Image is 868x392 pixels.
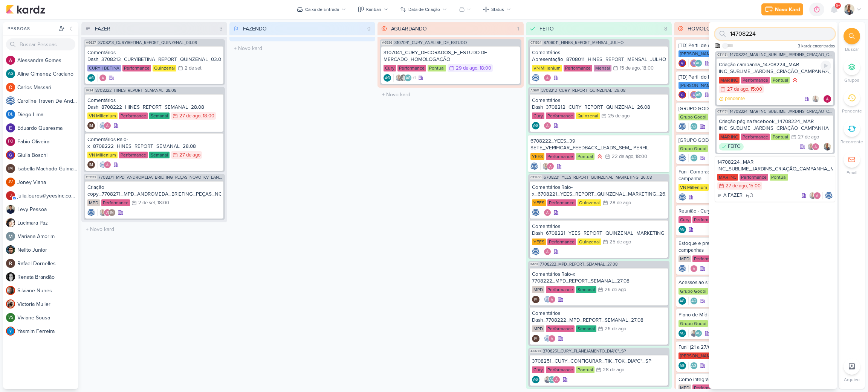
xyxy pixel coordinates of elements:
span: 8708222_HINES_REPORT_SEMANAL_28.08 [95,88,176,93]
li: Ctrl + F [839,28,865,53]
p: Grupos [844,77,859,84]
img: Alessandra Gomes [544,248,551,255]
div: , 18:00 [633,154,647,159]
img: Alessandra Gomes [824,95,831,103]
div: Criador(a): Isabella Machado Guimarães [532,296,539,303]
div: Performance [546,286,575,293]
div: Performance [692,255,721,262]
img: Iara Santos [395,74,403,82]
img: Alessandra Gomes [690,265,698,272]
div: MPD [679,255,691,262]
div: Comentários Dash_3708213_CURY|BETINA_REPORT_QUINZENAL_03.09 [87,49,221,63]
div: Performance [546,112,575,119]
p: AG [691,156,696,160]
p: AG [406,76,411,80]
div: YEES [530,153,544,160]
div: Colaboradores: Giulia Boschi, Aline Gimenez Graciano [688,59,702,67]
img: Levy Pessoa [6,205,15,214]
img: Renata Brandão [6,272,15,281]
div: Comentários Raio-x_6708221_YEES_REPORT_QUINZENAL_MARKETING_26.08 [532,184,666,198]
div: 2 de set [185,66,202,71]
div: Criador(a): Caroline Traven De Andrade [679,265,686,272]
span: +1 [412,75,416,81]
div: Colaboradores: Alessandra Gomes [688,265,698,272]
div: Criador(a): Isabella Machado Guimarães [87,122,95,129]
span: 3 kardz encontrados [798,43,835,49]
div: Isabella Machado Guimarães [532,296,539,303]
img: Caroline Traven De Andrade [532,248,539,255]
img: Alessandra Gomes [99,74,107,82]
p: FEITO [728,143,741,150]
div: VN Millenium [679,184,709,191]
img: Giulia Boschi [679,91,686,99]
div: Aline Gimenez Graciano [695,91,702,99]
img: kardz.app [6,5,45,14]
div: Performance [119,112,148,119]
img: Alessandra Gomes [548,296,556,303]
div: Criador(a): Aline Gimenez Graciano [679,297,686,305]
p: IM [534,298,538,302]
p: AG [696,93,701,97]
span: AG627 [85,41,97,45]
div: E d u a r d o Q u a r e s m a [17,124,78,132]
div: 27 de ago [727,87,748,92]
div: Responsável: Caroline Traven De Andrade [825,192,833,199]
span: 3 [750,193,753,198]
div: Pontual [771,77,790,84]
div: Comentários Dash_8708222_HINES_REPORT_SEMANAL_28.08 [87,97,221,111]
div: Criador(a): Caroline Traven De Andrade [530,163,538,170]
div: Colaboradores: Iara Santos [812,95,821,103]
div: Aline Gimenez Graciano [679,226,686,233]
div: Criador(a): Caroline Traven De Andrade [87,209,95,216]
div: 27 de ago [179,114,200,119]
div: Pontual [576,153,594,160]
span: AG611 [530,88,540,93]
span: 7708271_MPD_ANDROMEDA_BRIEFING_PEÇAS_NOVO_KV_LANÇAMENTO [98,175,223,179]
img: Giulia Boschi [690,91,698,99]
div: Colaboradores: Alessandra Gomes [542,122,551,129]
span: 9+ [836,3,840,9]
span: CT1455 [530,175,542,179]
div: Performance [101,199,130,206]
div: , 18:00 [640,66,654,71]
div: VN Millenium [87,152,118,158]
img: Caroline Traven De Andrade [6,96,15,105]
input: + Novo kard [231,43,374,54]
div: Aline Gimenez Graciano [679,297,686,305]
div: [PERSON_NAME] [679,82,716,89]
div: Pessoas [6,25,57,32]
p: IM [89,124,93,128]
img: Caroline Traven De Andrade [544,296,551,303]
div: 2 de set [138,201,155,205]
div: Performance [741,134,770,140]
div: A l i n e G i m e n e z G r a c i a n o [17,70,78,78]
div: , 15:00 [747,184,761,188]
span: 3708213_CURY|BETINA_REPORT_QUINZENAL_03.09 [98,41,197,45]
p: Pendente [842,108,862,114]
div: Criador(a): Caroline Traven De Andrade [679,154,686,162]
img: Mariana Amorim [6,232,15,241]
div: Grupo Godoi [679,145,708,152]
div: Colaboradores: Iara Santos, Alessandra Gomes [809,192,823,199]
div: Colaboradores: Aline Gimenez Graciano [688,297,698,305]
div: , 18:00 [155,201,169,205]
img: Nelito Junior [6,245,15,254]
div: 25 de ago [610,240,631,245]
div: Comentários Dash_6708221_YEES_REPORT_QUINZENAL_MARKETING_26.08 [532,223,666,237]
div: [GRUPO GODOI] Calendário de ações das escolas [679,105,815,112]
div: Criação campanha_14708224_MAR INC_SUBLIME_JARDINS_CRIAÇÃO_CAMPANHA_META_ADS [719,61,831,75]
div: Performance [547,239,576,245]
img: Alessandra Gomes [104,209,111,216]
div: Colaboradores: Aline Gimenez Graciano [688,154,698,162]
div: Semanal [576,286,596,293]
div: FEITO [719,143,744,150]
div: Criador(a): Isabella Machado Guimarães [87,161,95,169]
img: Iara Santos [809,192,816,199]
div: Diego Lima [6,110,15,119]
div: Criação copy_7708271_MPD_ANDROMEDA_BRIEFING_PEÇAS_NOVO_KV_LANÇAMENTO [87,184,221,198]
span: IM24 [85,88,94,93]
div: , 18:00 [477,66,491,71]
div: Performance [122,65,151,71]
div: VN Millenium [532,65,562,71]
p: IM [8,167,13,171]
